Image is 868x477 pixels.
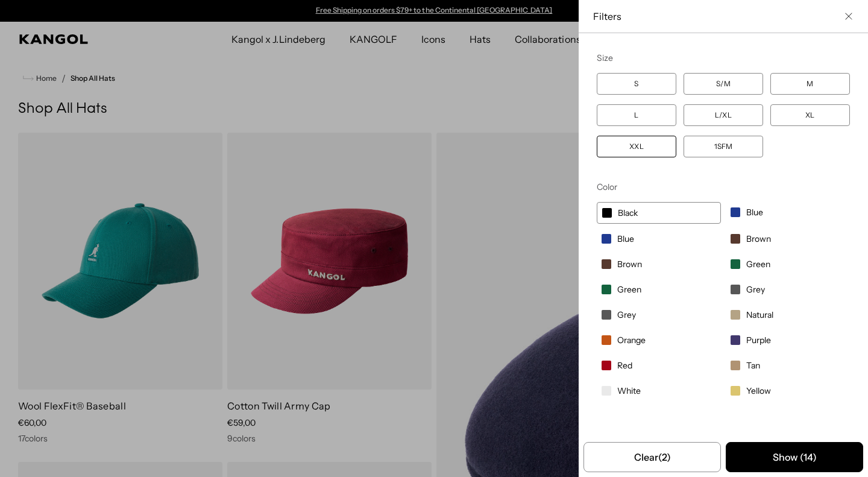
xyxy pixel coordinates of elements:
label: L [597,104,676,126]
span: Blue [617,233,634,244]
span: Filters [593,10,839,23]
span: Purple [746,335,771,346]
span: Blue [746,207,763,218]
label: M [770,73,850,95]
button: Apply selected filters [726,442,863,472]
span: Orange [617,335,646,346]
div: Size [597,52,850,63]
span: Black [618,207,638,218]
button: Remove all filters [583,442,721,472]
label: S/M [684,73,763,95]
span: Red [617,360,632,371]
label: XL [770,104,850,126]
span: Green [746,259,770,270]
button: Close filter list [844,11,854,21]
span: Grey [617,309,636,320]
div: Color [597,182,850,192]
span: Brown [746,233,771,244]
span: Natural [746,309,773,320]
span: Yellow [746,385,771,396]
label: 1SFM [684,136,763,157]
span: Grey [746,284,765,295]
label: L/XL [684,104,763,126]
label: XXL [597,136,676,157]
label: S [597,73,676,95]
span: Green [617,284,641,295]
span: White [617,385,641,396]
span: Brown [617,259,642,270]
span: Tan [746,360,760,371]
